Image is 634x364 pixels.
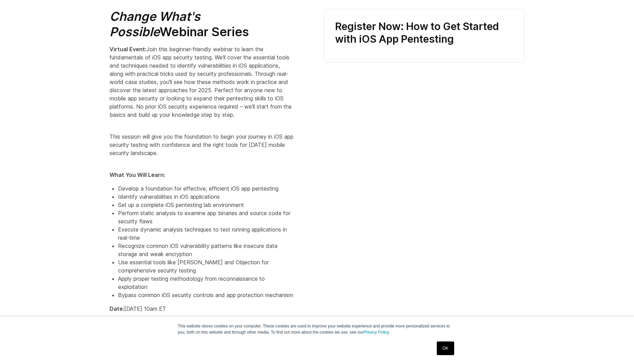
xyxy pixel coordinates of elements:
li: Execute dynamic analysis techniques to test running applications in real-time [118,225,294,242]
em: Change What's Possible [110,9,200,39]
h3: Register Now: How to Get Started with iOS App Pentesting [335,20,513,46]
strong: Virtual Event: [110,46,146,53]
li: Perform static analysis to examine app binaries and source code for security flaws [118,209,294,225]
span: Join this beginner-friendly webinar to learn the fundamentals of iOS app security testing. We'll ... [110,46,292,118]
li: Bypass common iOS security controls and app protection mechanism [118,291,294,299]
li: Set up a complete iOS pentesting lab environment [118,201,294,209]
span: This session will give you the foundation to begin your journey in iOS app security testing with ... [110,133,293,156]
li: Identify vulnerabilities in iOS applications [118,193,294,201]
a: OK [437,341,454,355]
li: Apply proper testing methodology from reconnaissance to exploitation [118,275,294,291]
p: [DATE] 10am ET [110,305,294,313]
li: Use essential tools like [PERSON_NAME] and Objection for comprehensive security testing [118,258,294,275]
a: Privacy Policy. [363,330,390,335]
strong: What You Will Learn: [110,171,165,178]
li: Develop a foundation for effective, efficient iOS app pentesting [118,184,294,193]
p: This website stores cookies on your computer. These cookies are used to improve your website expe... [178,323,456,335]
strong: Date: [110,305,124,312]
h2: Webinar Series [110,9,294,40]
li: Recognize common iOS vulnerability patterns like insecure data storage and weak encryption [118,242,294,258]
